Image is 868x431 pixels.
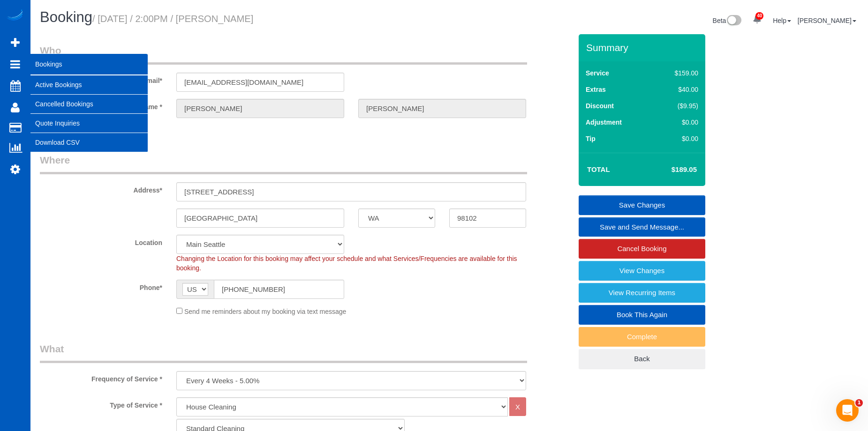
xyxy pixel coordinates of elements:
input: Zip Code* [449,208,526,228]
span: Send me reminders about my booking via text message [184,308,347,315]
img: Automaid Logo [6,9,24,22]
input: First Name* [176,99,344,118]
a: Book This Again [579,305,705,325]
a: Help [773,17,791,24]
a: Save Changes [579,195,705,215]
legend: What [40,342,527,363]
a: View Recurring Items [579,283,705,303]
a: Cancelled Bookings [30,95,148,113]
a: [PERSON_NAME] [798,17,856,24]
div: $0.00 [655,134,698,143]
div: $40.00 [655,85,698,94]
a: Active Bookings [30,75,148,94]
iframe: Intercom live chat [836,399,859,422]
label: Adjustment [586,118,622,127]
div: $0.00 [655,118,698,127]
label: Discount [586,101,614,111]
span: 1 [855,399,863,407]
label: Extras [586,85,606,94]
img: New interface [726,15,741,27]
label: Service [586,68,609,78]
div: ($9.95) [655,101,698,111]
a: Quote Inquiries [30,114,148,133]
ul: Bookings [30,75,148,152]
label: Location [33,235,169,247]
input: Email* [176,73,344,92]
label: Tip [586,134,596,143]
strong: Total [587,165,610,173]
span: 40 [755,12,763,20]
a: Back [579,349,705,369]
input: Last Name* [358,99,526,118]
a: View Changes [579,261,705,281]
div: $159.00 [655,68,698,78]
small: / [DATE] / 2:00PM / [PERSON_NAME] [92,14,253,24]
input: City* [176,208,344,228]
span: Changing the Location for this booking may affect your schedule and what Services/Frequencies are... [176,255,517,272]
h4: $189.05 [643,166,697,174]
label: Type of Service * [33,397,169,410]
a: Cancel Booking [579,239,705,259]
span: Bookings [30,53,148,75]
label: Frequency of Service * [33,371,169,384]
label: Phone* [33,280,169,292]
label: Address* [33,182,169,195]
h3: Summary [586,42,701,53]
a: Save and Send Message... [579,217,705,237]
a: Download CSV [30,133,148,152]
a: Beta [713,17,742,24]
a: 40 [748,9,766,30]
input: Phone* [214,280,344,299]
span: Booking [40,9,92,25]
legend: Who [40,44,527,65]
legend: Where [40,153,527,174]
